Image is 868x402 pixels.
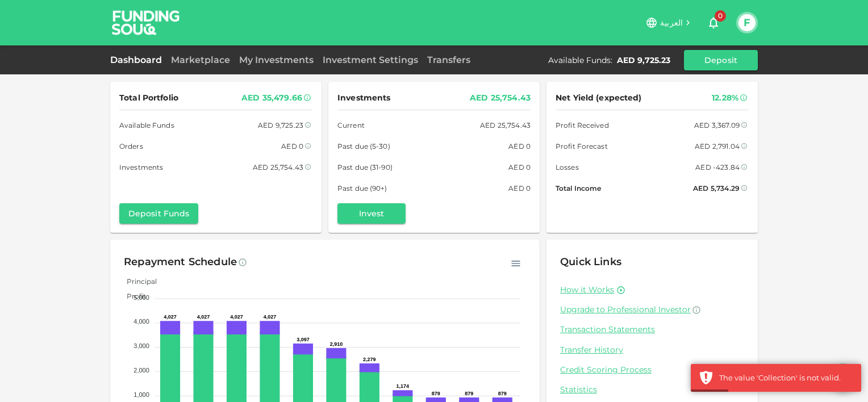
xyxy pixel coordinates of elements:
[508,140,531,152] div: AED 0
[337,203,406,224] button: Invest
[124,253,237,271] div: Repayment Schedule
[693,182,740,194] div: AED 5,734.29
[133,318,149,325] tspan: 4,000
[337,91,390,105] span: Investments
[712,91,738,105] div: 12.28%
[118,277,157,286] span: Principal
[241,91,302,105] div: AED 35,479.66
[470,91,531,105] div: AED 25,754.43
[119,119,174,131] span: Available Funds
[719,372,853,384] div: The value 'Collection' is not valid.
[556,140,608,152] span: Profit Forecast
[695,140,740,152] div: AED 2,791.04
[560,324,744,335] a: Transaction Statements
[119,91,178,105] span: Total Portfolio
[258,119,303,131] div: AED 9,725.23
[119,140,143,152] span: Orders
[133,367,149,374] tspan: 2,000
[508,161,531,173] div: AED 0
[556,182,601,194] span: Total Income
[738,14,756,31] button: F
[166,55,235,65] a: Marketplace
[281,140,303,152] div: AED 0
[556,161,579,173] span: Losses
[508,182,531,194] div: AED 0
[715,10,726,22] span: 0
[235,55,318,65] a: My Investments
[560,384,744,395] a: Statistics
[660,18,683,28] span: العربية
[337,119,365,131] span: Current
[560,345,744,355] a: Transfer History
[133,342,149,349] tspan: 3,000
[560,365,744,375] a: Credit Scoring Process
[423,55,475,65] a: Transfers
[617,55,670,66] div: AED 9,725.23
[133,391,149,398] tspan: 1,000
[560,304,691,315] span: Upgrade to Professional Investor
[548,55,612,66] div: Available Funds :
[110,55,166,65] a: Dashboard
[556,119,609,131] span: Profit Received
[480,119,531,131] div: AED 25,754.43
[684,50,758,70] button: Deposit
[695,161,740,173] div: AED -423.84
[118,292,146,300] span: Profit
[119,161,163,173] span: Investments
[337,182,387,194] span: Past due (90+)
[337,140,390,152] span: Past due (5-30)
[560,304,744,315] a: Upgrade to Professional Investor
[337,161,393,173] span: Past due (31-90)
[560,284,614,295] a: How it Works
[133,294,149,301] tspan: 5,000
[694,119,740,131] div: AED 3,367.09
[119,203,198,224] button: Deposit Funds
[556,91,642,105] span: Net Yield (expected)
[560,256,621,268] span: Quick Links
[318,55,423,65] a: Investment Settings
[702,11,725,34] button: 0
[253,161,303,173] div: AED 25,754.43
